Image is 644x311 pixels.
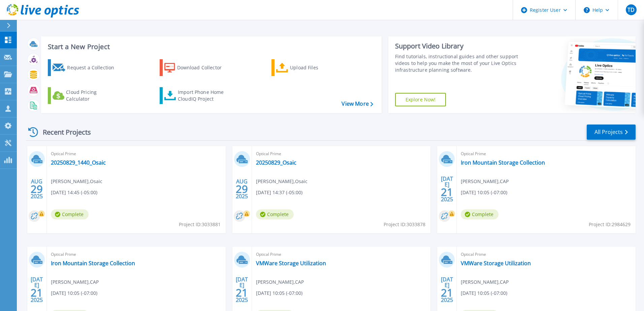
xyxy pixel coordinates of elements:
[236,186,248,192] span: 29
[48,87,123,104] a: Cloud Pricing Calculator
[67,61,121,74] div: Request a Collection
[441,290,453,296] span: 21
[177,61,231,74] div: Download Collector
[627,7,635,12] span: TD
[51,159,106,166] a: 20250829_1440_Osaic
[51,178,102,185] span: [PERSON_NAME] , Osaic
[31,290,43,296] span: 21
[48,43,373,50] h3: Start a New Project
[178,89,230,102] div: Import Phone Home CloudIQ Project
[461,209,498,219] span: Complete
[256,278,304,286] span: [PERSON_NAME] , CAP
[461,159,545,166] a: Iron Mountain Storage Collection
[30,177,43,201] div: AUG 2025
[256,150,427,158] span: Optical Prime
[441,189,453,195] span: 21
[461,178,509,185] span: [PERSON_NAME] , CAP
[461,150,632,158] span: Optical Prime
[26,124,100,140] div: Recent Projects
[51,150,222,158] span: Optical Prime
[395,53,521,73] div: Find tutorials, instructional guides and other support videos to help you make the most of your L...
[51,289,97,297] span: [DATE] 10:05 (-07:00)
[48,59,123,76] a: Request a Collection
[256,178,308,185] span: [PERSON_NAME] , Osaic
[256,289,302,297] span: [DATE] 10:05 (-07:00)
[51,251,222,258] span: Optical Prime
[256,189,302,196] span: [DATE] 14:37 (-05:00)
[51,278,99,286] span: [PERSON_NAME] , CAP
[461,260,531,267] a: VMWare Storage Utilization
[589,221,631,228] span: Project ID: 2984629
[31,186,43,192] span: 29
[236,290,248,296] span: 21
[235,277,248,302] div: [DATE] 2025
[441,177,453,201] div: [DATE] 2025
[461,251,632,258] span: Optical Prime
[256,251,427,258] span: Optical Prime
[30,277,43,302] div: [DATE] 2025
[342,101,373,107] a: View More
[395,93,446,106] a: Explore Now!
[51,189,97,196] span: [DATE] 14:45 (-05:00)
[256,260,326,267] a: VMWare Storage Utilization
[271,59,347,76] a: Upload Files
[235,177,248,201] div: AUG 2025
[587,125,636,140] a: All Projects
[395,42,521,50] div: Support Video Library
[290,61,344,74] div: Upload Files
[461,289,507,297] span: [DATE] 10:05 (-07:00)
[461,189,507,196] span: [DATE] 10:05 (-07:00)
[461,278,509,286] span: [PERSON_NAME] , CAP
[441,277,453,302] div: [DATE] 2025
[51,260,135,267] a: Iron Mountain Storage Collection
[384,221,425,228] span: Project ID: 3033878
[160,59,235,76] a: Download Collector
[51,209,89,219] span: Complete
[256,209,294,219] span: Complete
[256,159,296,166] a: 20250829_Osaic
[66,89,120,102] div: Cloud Pricing Calculator
[179,221,221,228] span: Project ID: 3033881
